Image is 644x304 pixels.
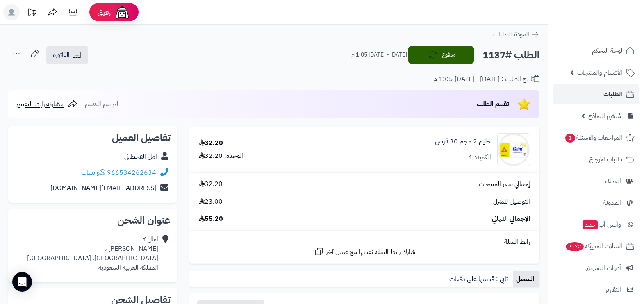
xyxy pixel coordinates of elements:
[16,99,77,109] a: مشاركة رابط التقييم
[588,22,636,39] img: logo-2.png
[553,258,639,278] a: أدوات التسويق
[114,4,130,20] img: ai-face.png
[588,110,621,122] span: مُنشئ النماذج
[85,99,118,109] span: لم يتم التقييم
[446,271,513,287] a: تابي : قسمها على دفعات
[585,262,621,274] span: أدوات التسويق
[193,237,536,247] div: رابط السلة
[199,179,223,189] span: 32.20
[199,197,223,206] span: 23.00
[479,179,530,189] span: إجمالي سعر المنتجات
[22,4,42,23] a: تحديثات المنصة
[605,284,621,295] span: التقارير
[564,132,622,143] span: المراجعات والأسئلة
[553,171,639,191] a: العملاء
[577,67,622,78] span: الأقسام والمنتجات
[553,41,639,61] a: لوحة التحكم
[553,150,639,169] a: طلبات الإرجاع
[603,88,622,100] span: الطلبات
[53,50,70,60] span: الفاتورة
[513,271,539,287] a: السجل
[565,134,575,143] span: 1
[605,175,621,187] span: العملاء
[351,51,407,59] small: [DATE] - [DATE] 1:05 م
[553,128,639,147] a: المراجعات والأسئلة1
[493,29,539,39] a: العودة للطلبات
[482,47,539,64] h2: الطلب #1137
[15,216,171,225] h2: عنوان الشحن
[107,168,156,177] a: 966534262634
[199,151,243,161] div: الوحدة: 32.20
[15,133,171,143] h2: تفاصيل العميل
[12,272,32,292] div: Open Intercom Messenger
[477,99,509,109] span: تقييم الطلب
[553,280,639,299] a: التقارير
[326,247,415,257] span: شارك رابط السلة نفسها مع عميل آخر
[603,197,621,209] span: المدونة
[498,133,530,166] img: 5446b76bb58ed2e75ecb21c22e55f3d4361a-90x90.jpg
[553,84,639,104] a: الطلبات
[553,193,639,213] a: المدونة
[493,197,530,206] span: التوصيل للمنزل
[469,153,491,162] div: الكمية: 1
[46,46,88,64] a: الفاتورة
[81,168,105,177] a: واتساب
[582,219,621,230] span: وآتس آب
[199,214,223,224] span: 55.20
[199,138,223,148] div: 32.20
[553,236,639,256] a: السلات المتروكة2172
[553,215,639,234] a: وآتس آبجديد
[314,247,415,257] a: شارك رابط السلة نفسها مع عميل آخر
[589,154,622,165] span: طلبات الإرجاع
[27,235,158,272] div: امال Y [PERSON_NAME] ، [GEOGRAPHIC_DATA]، [GEOGRAPHIC_DATA] المملكة العربية السعودية
[408,46,474,64] button: مدفوع
[565,240,622,252] span: السلات المتروكة
[493,29,529,39] span: العودة للطلبات
[433,75,539,84] div: تاريخ الطلب : [DATE] - [DATE] 1:05 م
[98,7,111,17] span: رفيق
[492,214,530,224] span: الإجمالي النهائي
[566,242,584,251] span: 2172
[583,220,598,229] span: جديد
[592,45,622,57] span: لوحة التحكم
[124,152,157,161] a: امل القحطاني
[435,137,491,146] a: جليم 2 مجم 30 قرص
[16,99,64,109] span: مشاركة رابط التقييم
[50,183,156,193] a: [EMAIL_ADDRESS][DOMAIN_NAME]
